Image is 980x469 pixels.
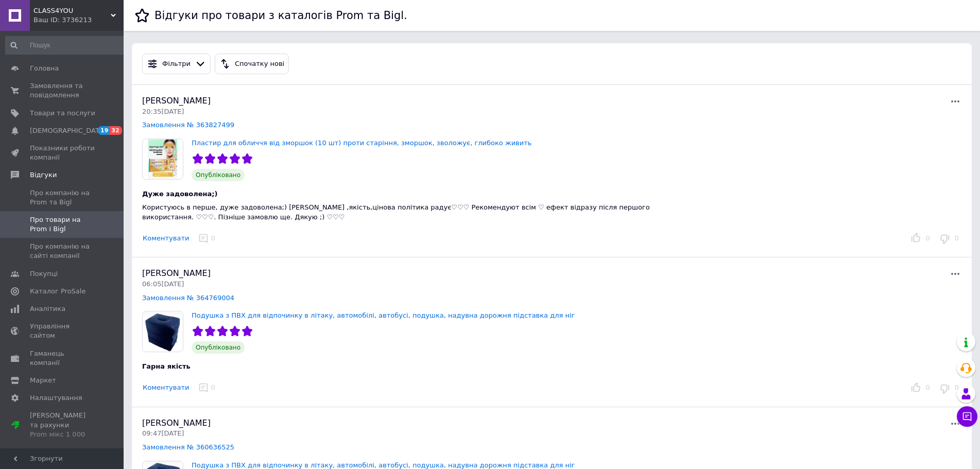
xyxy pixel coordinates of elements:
[142,108,184,115] span: 20:35[DATE]
[30,269,58,279] span: Покупці
[142,121,234,129] a: Замовлення № 363827499
[30,393,82,403] span: Налаштування
[143,311,183,352] img: Подушка з ПВХ для відпочинку в літаку, автомобілі, автобусі, подушка, надувна дорожня підставка д...
[142,203,650,221] span: Користуюсь в перше, дуже задоволена;) [PERSON_NAME] ,якість,цінова політика радує♡♡♡ Рекомендуют ...
[30,170,57,180] span: Відгуки
[142,54,211,74] button: Фільтри
[5,36,127,55] input: Пошук
[233,59,286,70] div: Спочатку нові
[142,383,190,393] button: Коментувати
[33,6,111,15] span: CLASS4YOU
[192,139,531,147] a: Пластир для обличчя від зморшок (10 шт) проти старіння, зморшок, зволожує, глибоко живить
[142,96,211,106] span: [PERSON_NAME]
[154,9,407,22] h1: Відгуки про товари з каталогів Prom та Bigl.
[30,188,95,207] span: Про компанію на Prom та Bigl
[142,418,211,428] span: [PERSON_NAME]
[30,215,95,234] span: Про товари на Prom і Bigl
[192,461,575,469] a: Подушка з ПВХ для відпочинку в літаку, автомобілі, автобусі, подушка, надувна дорожня підставка д...
[30,242,95,260] span: Про компанію на сайті компанії
[30,64,59,73] span: Головна
[143,139,183,179] img: Пластир для обличчя від зморшок (10 шт) проти старіння, зморшок, зволожує, глибоко живить
[30,430,95,439] div: Prom мікс 1 000
[142,268,211,278] span: [PERSON_NAME]
[30,322,95,340] span: Управління сайтом
[30,126,106,135] span: [DEMOGRAPHIC_DATA]
[30,376,56,385] span: Маркет
[142,362,191,370] span: Гарна якість
[142,443,234,451] a: Замовлення № 360636525
[30,287,85,296] span: Каталог ProSale
[142,190,217,198] span: Дуже задоволена;)
[110,126,122,135] span: 32
[30,349,95,368] span: Гаманець компанії
[30,109,95,118] span: Товари та послуги
[142,280,184,288] span: 06:05[DATE]
[33,15,124,25] div: Ваш ID: 3736213
[142,233,190,244] button: Коментувати
[142,429,184,437] span: 09:47[DATE]
[957,406,977,427] button: Чат з покупцем
[142,294,234,302] a: Замовлення № 364769004
[215,54,289,74] button: Спочатку нові
[30,144,95,162] span: Показники роботи компанії
[30,304,65,314] span: Аналітика
[192,311,575,319] a: Подушка з ПВХ для відпочинку в літаку, автомобілі, автобусі, подушка, надувна дорожня підставка д...
[30,411,95,439] span: [PERSON_NAME] та рахунки
[192,169,245,181] span: Опубліковано
[98,126,110,135] span: 19
[30,81,95,100] span: Замовлення та повідомлення
[192,341,245,354] span: Опубліковано
[160,59,193,70] div: Фільтри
